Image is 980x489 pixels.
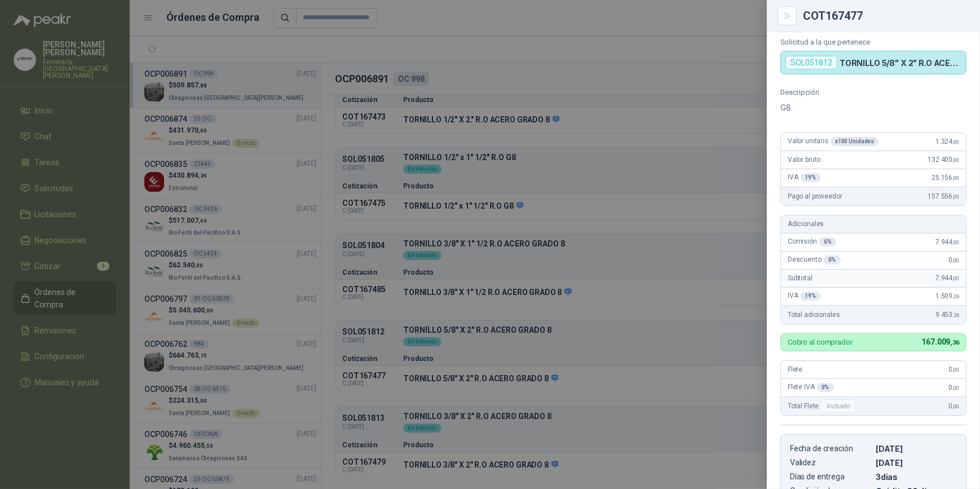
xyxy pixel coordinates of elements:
span: Subtotal [788,274,813,282]
span: Comisión [788,237,836,246]
span: Total Flete [788,399,857,413]
div: Total adicionales [781,306,966,324]
span: 0 [949,256,959,264]
div: 0 % [817,383,834,392]
span: ,00 [952,385,959,391]
span: ,00 [952,239,959,245]
p: Fecha de creación [790,444,871,453]
div: Incluido [821,399,855,413]
span: ,36 [950,339,959,346]
span: 25.156 [932,174,959,182]
div: 19 % [801,173,821,182]
p: Días de entrega [790,472,871,482]
span: ,36 [952,312,959,318]
button: Close [780,9,794,23]
span: Valor bruto [788,156,820,164]
p: TORNILLO 5/8" X 2" R.O ACERO GRADO 8 [840,58,961,68]
span: Pago al proveedor [788,192,842,200]
span: 132.400 [928,156,959,164]
span: ,00 [952,175,959,181]
span: Flete IVA [788,383,834,392]
span: ,00 [952,367,959,373]
div: COT167477 [803,10,966,21]
span: 157.556 [928,192,959,200]
span: 0 [949,402,959,410]
span: ,00 [952,193,959,200]
div: SOL051812 [785,56,837,69]
span: 1.324 [935,138,959,146]
span: ,36 [952,293,959,299]
span: 7.944 [935,274,959,282]
span: ,00 [952,275,959,281]
div: x 100 Unidades [831,137,879,146]
p: 3 dias [876,472,957,482]
span: ,00 [952,257,959,263]
div: 19 % [801,292,821,301]
span: 167.009 [921,337,959,346]
p: G8 [780,101,966,114]
p: Solicitud a la que pertenece [780,38,966,46]
span: Flete [788,365,802,373]
p: [DATE] [876,458,957,468]
div: Adicionales [781,215,966,234]
p: Descripción [780,88,966,96]
span: 1.509 [935,292,959,300]
span: ,00 [952,139,959,145]
div: 0 % [824,255,841,265]
span: ,00 [952,157,959,163]
p: Validez [790,458,871,468]
span: 7.944 [935,238,959,246]
span: 0 [949,384,959,391]
p: [DATE] [876,444,957,453]
span: Valor unitario [788,137,879,146]
span: 0 [949,365,959,373]
p: Cobro al comprador [788,338,853,346]
span: 9.453 [935,311,959,319]
span: IVA [788,173,820,182]
span: ,00 [952,403,959,409]
span: IVA [788,292,820,301]
span: Descuento [788,255,841,265]
div: 6 % [819,237,836,246]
